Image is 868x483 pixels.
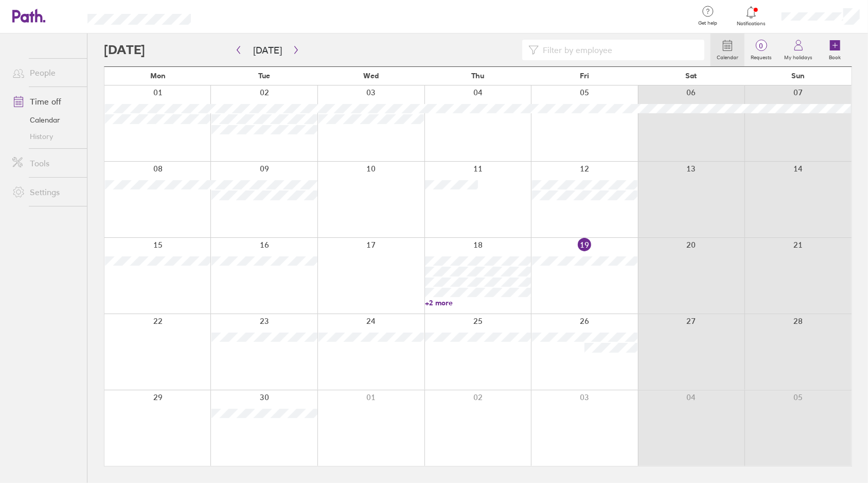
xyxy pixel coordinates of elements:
a: My holidays [778,33,819,66]
a: Tools [4,153,87,174]
a: Time off [4,91,87,112]
span: Mon [150,72,166,80]
span: 0 [745,42,778,50]
button: [DATE] [245,42,290,59]
a: Calendar [711,33,745,66]
a: History [4,128,87,145]
a: +2 more [425,298,530,307]
span: Get help [691,20,724,26]
a: Settings [4,182,87,202]
span: Sat [686,72,697,80]
a: 0Requests [745,33,778,66]
span: Wed [363,72,379,80]
label: Book [823,51,847,61]
a: People [4,62,87,83]
span: Tue [259,72,271,80]
span: Sun [791,72,805,80]
label: Calendar [711,51,745,61]
a: Calendar [4,112,87,128]
a: Book [819,33,852,66]
span: Fri [580,72,589,80]
label: My holidays [778,51,819,61]
span: Thu [471,72,484,80]
label: Requests [745,51,778,61]
a: Notifications [735,5,768,27]
span: Notifications [735,21,768,27]
input: Filter by employee [539,40,698,60]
